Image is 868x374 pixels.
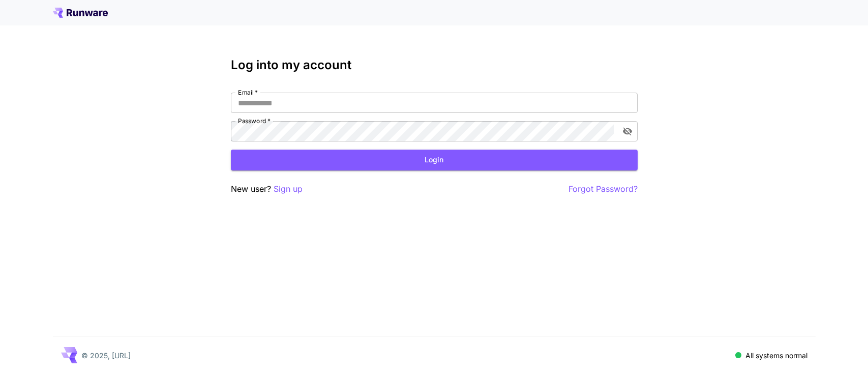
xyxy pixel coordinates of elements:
[231,58,638,72] h3: Log into my account
[81,350,131,361] p: © 2025, [URL]
[231,150,638,170] button: Login
[568,183,638,195] button: Forgot Password?
[745,350,807,361] p: All systems normal
[238,88,258,97] label: Email
[231,183,303,195] p: New user?
[238,117,271,125] label: Password
[618,122,637,140] button: toggle password visibility
[274,183,303,195] button: Sign up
